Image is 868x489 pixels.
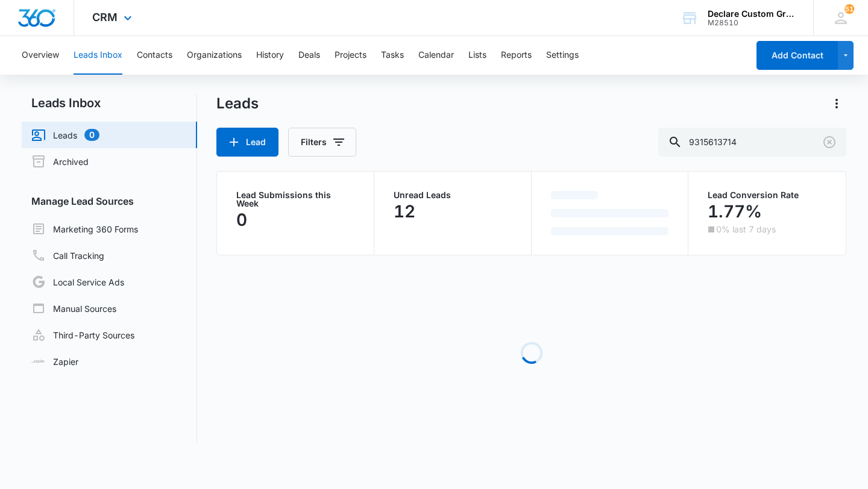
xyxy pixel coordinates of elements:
[31,301,116,316] a: Manual Sources
[74,36,122,75] button: Leads Inbox
[137,36,172,75] button: Contacts
[658,128,846,157] input: Search Leads
[716,225,776,234] p: 0% last 7 days
[298,36,320,75] button: Deals
[31,328,134,342] a: Third-Party Sources
[756,41,838,70] button: Add Contact
[827,94,846,113] button: Actions
[216,95,259,113] h1: Leads
[394,202,415,221] p: 12
[844,4,854,14] div: notifications count
[708,19,796,27] div: account id
[22,94,197,112] h2: Leads Inbox
[31,154,89,169] a: Archived
[22,36,59,75] button: Overview
[236,210,247,229] p: 0
[216,128,278,157] button: Lead
[31,355,78,368] a: Zapier
[708,9,796,19] div: account name
[820,132,839,152] button: Clear
[31,128,99,142] a: Leads0
[92,11,118,23] span: CRM
[546,36,579,75] button: Settings
[381,36,404,75] button: Tasks
[418,36,454,75] button: Calendar
[288,128,356,157] button: Filters
[468,36,486,75] button: Lists
[708,202,762,221] p: 1.77%
[501,36,532,75] button: Reports
[708,191,826,199] p: Lead Conversion Rate
[22,194,197,208] h3: Manage Lead Sources
[335,36,366,75] button: Projects
[394,191,512,199] p: Unread Leads
[31,222,138,236] a: Marketing 360 Forms
[844,4,854,14] span: 51
[187,36,242,75] button: Organizations
[236,191,354,208] p: Lead Submissions this Week
[31,275,124,289] a: Local Service Ads
[31,248,104,263] a: Call Tracking
[256,36,284,75] button: History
